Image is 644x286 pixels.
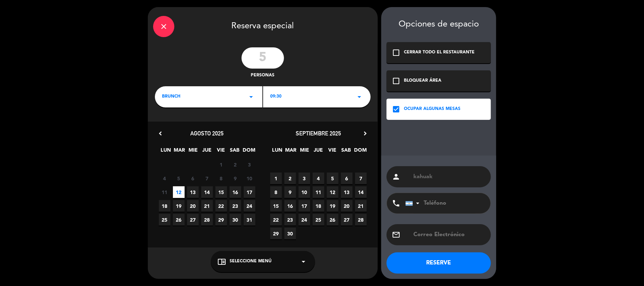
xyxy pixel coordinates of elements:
span: SAB [340,146,352,158]
span: 27 [341,214,353,226]
span: 29 [270,228,282,239]
button: RESERVE [387,252,491,274]
span: 25 [313,214,324,226]
span: personas [251,72,275,79]
span: 12 [173,186,185,198]
div: Reserva especial [148,7,378,44]
span: SAB [229,146,240,158]
div: BLOQUEAR ÁREA [404,77,441,84]
span: DOM [243,146,254,158]
div: Argentina: +54 [406,193,422,213]
span: 17 [298,200,310,212]
span: BRUNCH [162,93,180,100]
span: 28 [355,214,367,226]
span: 31 [244,214,255,226]
span: agosto 2025 [191,130,224,137]
span: 27 [187,214,199,226]
span: 25 [159,214,170,226]
span: 5 [173,173,185,184]
input: Correo Electrónico [413,230,486,240]
div: OCUPAR ALGUNAS MESAS [404,106,460,113]
span: 10 [298,186,310,198]
span: 16 [230,186,241,198]
i: email [392,230,400,239]
span: 8 [215,173,227,184]
span: MAR [174,146,185,158]
span: 26 [173,214,185,226]
span: 14 [355,186,367,198]
span: 16 [284,200,296,212]
span: 20 [187,200,199,212]
span: VIE [326,146,338,158]
span: 09:30 [270,93,282,100]
span: 1 [270,173,282,184]
span: 20 [341,200,353,212]
span: MIE [299,146,311,158]
span: 19 [173,200,185,212]
input: Teléfono [405,193,483,214]
span: MAR [285,146,297,158]
i: arrow_drop_down [247,93,255,101]
span: 3 [298,173,310,184]
span: 26 [327,214,338,226]
span: 21 [201,200,213,212]
span: VIE [215,146,227,158]
span: 23 [230,200,241,212]
span: 9 [284,186,296,198]
span: 8 [270,186,282,198]
span: 7 [201,173,213,184]
span: 1 [215,159,227,170]
div: CERRAR TODO EL RESTAURANTE [404,49,475,56]
span: Seleccione Menú [230,258,272,265]
i: arrow_drop_down [355,93,364,101]
span: LUN [160,146,172,158]
i: check_box_outline_blank [392,48,400,57]
span: MIE [187,146,199,158]
span: 9 [230,173,241,184]
span: 13 [187,186,199,198]
span: 28 [201,214,213,226]
span: 29 [215,214,227,226]
span: 22 [215,200,227,212]
span: DOM [354,146,366,158]
span: 15 [215,186,227,198]
span: 2 [230,159,241,170]
i: chevron_left [157,130,164,137]
span: 6 [187,173,199,184]
span: 13 [341,186,353,198]
div: Opciones de espacio [387,19,491,30]
span: JUE [313,146,324,158]
span: 19 [327,200,338,212]
span: 22 [270,214,282,226]
input: Nombre [413,172,486,182]
span: 11 [159,186,170,198]
i: close [159,22,168,31]
i: chrome_reader_mode [218,257,226,266]
i: person [392,173,400,181]
i: phone [392,199,400,208]
span: 12 [327,186,338,198]
span: 18 [313,200,324,212]
span: 30 [284,228,296,239]
span: 7 [355,173,367,184]
span: 18 [159,200,170,212]
span: 4 [159,173,170,184]
span: 24 [244,200,255,212]
i: check_box [392,105,400,113]
span: 23 [284,214,296,226]
span: 6 [341,173,353,184]
span: 30 [230,214,241,226]
span: JUE [201,146,213,158]
span: 14 [201,186,213,198]
span: LUN [271,146,283,158]
i: arrow_drop_down [300,257,308,266]
span: 3 [244,159,255,170]
span: 5 [327,173,338,184]
i: check_box_outline_blank [392,77,400,85]
span: 2 [284,173,296,184]
span: 15 [270,200,282,212]
span: 24 [298,214,310,226]
span: 10 [244,173,255,184]
span: 11 [313,186,324,198]
i: chevron_right [361,130,369,137]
